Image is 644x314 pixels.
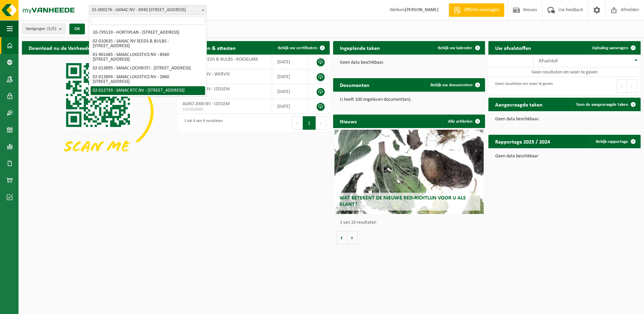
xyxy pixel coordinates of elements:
h2: Aangevraagde taken [488,98,549,111]
span: Bekijk uw certificaten [278,46,317,50]
h2: Ingeplande taken [333,41,387,54]
a: Bekijk uw certificaten [272,41,329,55]
span: Offerte aanvragen [462,7,501,13]
td: [DATE] [272,69,308,84]
span: Afvalstof [539,58,558,64]
a: Bekijk uw kalender [432,41,484,55]
td: Geen resultaten om weer te geven [488,67,641,77]
span: Vestigingen [26,24,56,34]
div: Geen resultaten om weer te geven [492,78,553,93]
a: Ophaling aanvragen [587,41,640,55]
a: Alle artikelen [443,115,484,128]
span: AGRO 2000 BV - IZEGEM [183,101,230,106]
p: 1 van 10 resultaten [340,220,482,225]
span: SANAC NV SEEDS & BULBS - ROESELARE [183,57,258,62]
li: 02-013894 - SANAC LOGISTICS NV - 2860 [STREET_ADDRESS] [91,73,205,86]
button: Next [316,116,326,130]
a: Bekijk rapportage [590,135,640,148]
h2: Certificaten & attesten [178,41,243,54]
button: Next [627,79,637,93]
li: 02-010635 - SANAC NV SEEDS & BULBS - [STREET_ADDRESS] [91,37,205,51]
li: 02-013895 - SANAC LOCHRISTI - [STREET_ADDRESS] [91,64,205,73]
count: (5/5) [47,27,56,31]
td: [DATE] [272,55,308,69]
h2: Documenten [333,78,376,91]
span: Wat betekent de nieuwe RED-richtlijn voor u als klant? [340,195,466,207]
button: Vorige [336,231,347,244]
li: 01-901485 - SANAC LOGISTICS NV - 8940 [STREET_ADDRESS] [91,51,205,64]
h2: Rapportage 2025 / 2024 [488,135,557,148]
span: Bekijk uw kalender [438,46,473,50]
a: Offerte aanvragen [449,3,504,17]
span: VLA614654 [183,77,267,83]
div: 1 tot 4 van 4 resultaten [181,116,223,130]
button: Volgende [347,231,358,244]
span: Ophaling aanvragen [592,46,628,50]
h2: Nieuws [333,115,363,128]
a: Toon de aangevraagde taken [571,98,640,111]
td: [DATE] [272,99,308,114]
span: VLA610988 [183,92,267,97]
a: Bekijk uw documenten [425,78,484,92]
span: Bekijk uw documenten [430,83,473,87]
strong: [PERSON_NAME] [405,7,439,12]
p: Geen data beschikbaar. [340,60,479,65]
p: Geen data beschikbaar [495,154,634,159]
span: VLA1810005 [183,107,267,112]
span: 01-000276 - SANAC NV - 8940 WERVIK, MENENSESTEENWEG 305 [89,5,206,15]
span: 01-000276 - SANAC NV - 8940 WERVIK, MENENSESTEENWEG 305 [89,5,207,15]
li: 10-739133 - HORTIPLAN - [STREET_ADDRESS] [91,28,205,37]
button: OK [69,24,85,34]
td: [DATE] [272,84,308,99]
button: Previous [616,79,627,93]
a: Wat betekent de nieuwe RED-richtlijn voor u als klant? [334,130,484,214]
p: U heeft 100 ongelezen document(en). [340,97,479,102]
button: Vestigingen(5/5) [22,24,65,34]
button: 1 [303,116,316,130]
span: Toon de aangevraagde taken [576,102,628,107]
h2: Download nu de Vanheede+ app! [22,41,112,54]
span: VLA701722 [183,62,267,68]
button: Previous [292,116,303,130]
img: Download de VHEPlus App [22,55,174,169]
p: Geen data beschikbaar. [495,117,634,122]
h2: Uw afvalstoffen [488,41,538,54]
li: 02-012739 - SANAC RTC NV - [STREET_ADDRESS] [91,86,205,95]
